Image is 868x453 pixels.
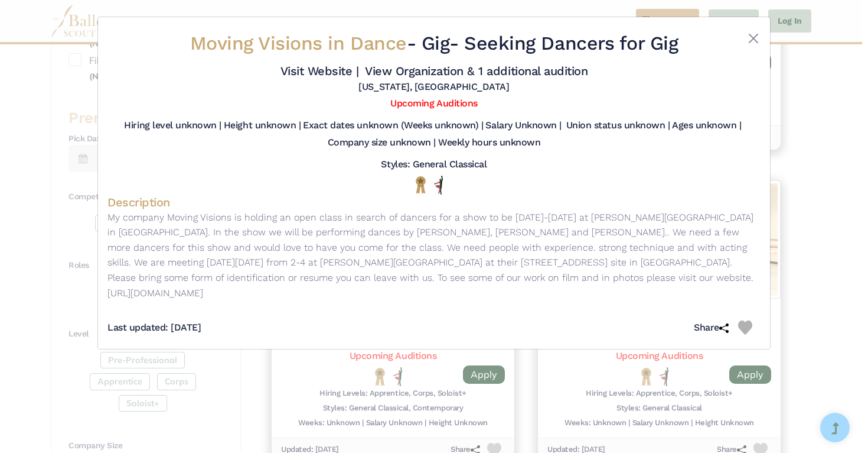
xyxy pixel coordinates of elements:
button: Close [746,31,761,46]
h4: Description [107,195,761,210]
h5: Height unknown | [224,119,301,132]
a: View Organization & 1 additional audition [365,64,588,78]
h5: Styles: General Classical [381,158,487,171]
a: Upcoming Auditions [390,98,477,109]
h5: Exact dates unknown (Weeks unknown) | [303,119,483,132]
h5: Last updated: [DATE] [107,322,201,334]
h2: - - Seeking Dancers for Gig [162,31,706,56]
h5: Union status unknown | [566,119,670,132]
h5: [US_STATE], [GEOGRAPHIC_DATA] [358,81,509,93]
h5: Salary Unknown | [485,119,561,132]
img: All [434,176,443,195]
h5: Hiring level unknown | [124,119,221,132]
h5: Company size unknown | [328,137,436,149]
img: Heart [738,321,752,335]
img: National [413,176,428,194]
h5: Share [694,322,738,334]
span: Moving Visions in Dance [190,32,407,54]
p: My company Moving Visions is holding an open class in search of dancers for a show to be [DATE]-[... [107,210,761,301]
span: Gig [422,32,450,54]
h5: Weekly hours unknown [438,137,540,149]
a: Visit Website | [280,64,359,78]
h5: Ages unknown | [672,119,741,132]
